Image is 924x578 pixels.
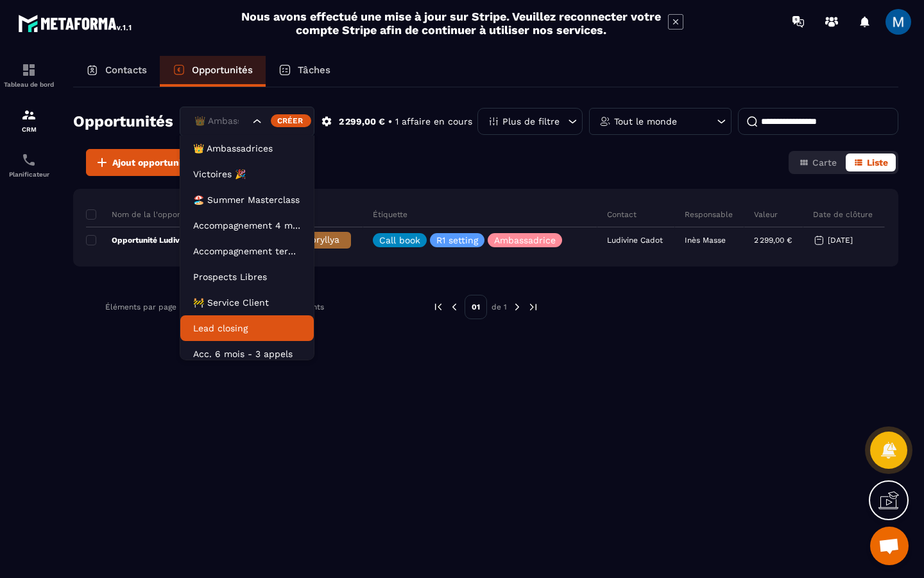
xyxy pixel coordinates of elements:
[3,53,55,98] a: formationformationTableau de bord
[180,107,314,136] div: Search for option
[193,347,301,360] p: Acc. 6 mois - 3 appels
[373,209,407,220] p: Étiquette
[105,302,176,311] p: Éléments par page
[193,245,301,258] p: Accompagnement terminé
[494,236,556,245] p: Ambassadrice
[614,117,677,126] p: Tout le monde
[266,56,343,87] a: Tâches
[193,296,301,309] p: 🚧 Service Client
[502,117,560,126] p: Plus de filtre
[867,157,888,168] span: Liste
[379,236,420,245] p: Call book
[112,156,191,169] span: Ajout opportunité
[298,64,330,76] p: Tâches
[754,236,792,245] p: 2 299,00 €
[432,301,444,313] img: prev
[73,109,173,134] h2: Opportunités
[846,153,896,171] button: Liste
[271,114,311,127] div: Créer
[193,193,301,206] p: 🏖️ Summer Masterclass
[105,64,147,76] p: Contacts
[828,236,853,245] p: [DATE]
[193,219,301,232] p: Accompagnement 4 mois
[192,64,253,76] p: Opportunités
[3,81,55,88] p: Tableau de bord
[388,116,392,128] p: •
[191,114,250,128] input: Search for option
[511,301,523,313] img: next
[193,322,301,335] p: Lead closing
[685,209,733,220] p: Responsable
[3,171,55,178] p: Planificateur
[449,301,460,313] img: prev
[86,235,215,245] p: Opportunité Ludivine Cadot
[3,126,55,133] p: CRM
[465,295,487,319] p: 01
[791,153,844,171] button: Carte
[870,527,909,565] a: Ouvrir le chat
[193,270,301,283] p: Prospects Libres
[395,116,472,128] p: 1 affaire en cours
[193,142,301,155] p: 👑 Ambassadrices
[193,168,301,180] p: Victoires 🎉
[299,234,339,245] span: Appryllya
[73,56,160,87] a: Contacts
[21,152,37,168] img: scheduler
[527,301,539,313] img: next
[3,98,55,143] a: formationformationCRM
[754,209,778,220] p: Valeur
[241,10,662,37] h2: Nous avons effectué une mise à jour sur Stripe. Veuillez reconnecter votre compte Stripe afin de ...
[607,209,637,220] p: Contact
[18,12,133,35] img: logo
[685,236,726,245] p: Inès Masse
[3,143,55,188] a: schedulerschedulerPlanificateur
[86,209,202,220] p: Nom de la l'opportunité
[86,149,199,176] button: Ajout opportunité
[436,236,478,245] p: R1 setting
[813,209,873,220] p: Date de clôture
[812,157,837,168] span: Carte
[21,62,37,78] img: formation
[339,116,385,128] p: 2 299,00 €
[21,107,37,123] img: formation
[160,56,266,87] a: Opportunités
[492,302,507,312] p: de 1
